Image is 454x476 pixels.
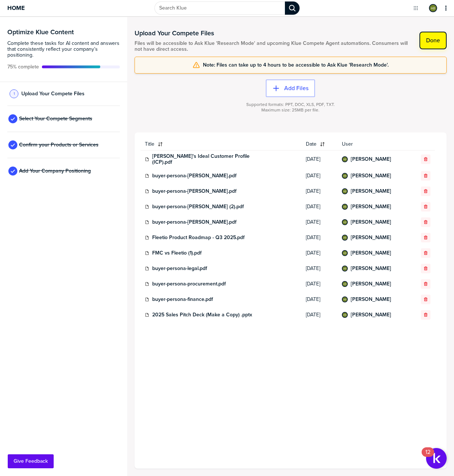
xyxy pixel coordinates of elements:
span: Title [145,141,154,147]
button: Open Drop [412,4,419,12]
img: 9df4d00a4441b22e805814744248e270-sml.png [343,251,347,255]
span: User [342,141,407,147]
label: Add Files [284,85,308,92]
div: Andrew Bartholomew [342,173,348,179]
h3: Optimize Klue Content [7,29,120,35]
div: Andrew Bartholomew [342,266,348,271]
a: [PERSON_NAME] [351,296,391,302]
div: Andrew Bartholomew [342,204,348,210]
div: Andrew Bartholomew [342,312,348,318]
button: Give Feedback [8,454,54,468]
span: Files will be accessible to Ask Klue 'Research Mode' and upcoming Klue Compete Agent automations.... [135,40,412,52]
label: Done [426,37,440,44]
span: [DATE] [306,250,333,256]
a: [PERSON_NAME] [351,312,391,318]
div: Andrew Bartholomew [342,188,348,194]
img: 9df4d00a4441b22e805814744248e270-sml.png [343,220,347,224]
a: [PERSON_NAME] [351,235,391,241]
a: Edit Profile [428,3,438,13]
a: buyer-persona-finance.pdf [152,296,213,302]
a: FMC vs Fleetio (1).pdf [152,250,201,256]
img: 9df4d00a4441b22e805814744248e270-sml.png [343,282,347,286]
a: [PERSON_NAME]'s Ideal Customer Profile (ICP).pdf [152,153,262,165]
div: Andrew Bartholomew [342,281,348,287]
a: [PERSON_NAME] [351,219,391,225]
input: Search Klue [154,1,285,15]
span: [DATE] [306,281,333,287]
span: [DATE] [306,312,333,318]
a: 2025 Sales Pitch Deck (Make a Copy) .pptx [152,312,252,318]
a: buyer-persona-[PERSON_NAME].pdf [152,173,236,179]
a: [PERSON_NAME] [351,156,391,162]
a: buyer-persona-[PERSON_NAME].pdf [152,188,236,194]
img: 9df4d00a4441b22e805814744248e270-sml.png [343,297,347,302]
div: 12 [425,452,430,462]
span: Supported formats: PPT, DOC, XLS, PDF, TXT. [246,102,335,107]
a: [PERSON_NAME] [351,250,391,256]
a: buyer-persona-[PERSON_NAME].pdf [152,219,236,225]
a: Fleetio Product Roadmap - Q3 2025.pdf [152,235,244,241]
img: 9df4d00a4441b22e805814744248e270-sml.png [343,174,347,178]
img: 9df4d00a4441b22e805814744248e270-sml.png [343,235,347,240]
div: Andrew Bartholomew [429,4,437,12]
a: buyer-persona-[PERSON_NAME] (2).pdf [152,204,244,210]
img: 9df4d00a4441b22e805814744248e270-sml.png [343,266,347,271]
span: Confirm your Products or Services [19,142,99,148]
button: Open Resource Center, 12 new notifications [426,448,447,469]
span: [DATE] [306,296,333,302]
span: Add Your Company Positioning [19,168,91,174]
img: 9df4d00a4441b22e805814744248e270-sml.png [343,313,347,317]
img: 9df4d00a4441b22e805814744248e270-sml.png [343,157,347,161]
div: Andrew Bartholomew [342,250,348,256]
h1: Upload Your Compete Files [135,29,412,38]
span: Active [7,64,39,70]
div: Andrew Bartholomew [342,156,348,162]
span: [DATE] [306,266,333,271]
span: Home [7,5,25,11]
a: [PERSON_NAME] [351,266,391,271]
div: Search Klue [285,1,300,15]
a: [PERSON_NAME] [351,188,391,194]
a: buyer-persona-procurement.pdf [152,281,226,287]
a: buyer-persona-legal.pdf [152,266,207,271]
span: [DATE] [306,219,333,225]
div: Andrew Bartholomew [342,235,348,241]
a: [PERSON_NAME] [351,204,391,210]
span: Select Your Compete Segments [19,116,92,122]
span: [DATE] [306,156,333,162]
span: Complete these tasks for AI content and answers that consistently reflect your company’s position... [7,40,120,58]
a: [PERSON_NAME] [351,281,391,287]
a: [PERSON_NAME] [351,173,391,179]
img: 9df4d00a4441b22e805814744248e270-sml.png [343,205,347,209]
span: [DATE] [306,204,333,210]
span: 1 [14,91,15,96]
span: Date [306,141,317,147]
img: 9df4d00a4441b22e805814744248e270-sml.png [430,5,436,11]
img: 9df4d00a4441b22e805814744248e270-sml.png [343,189,347,193]
span: [DATE] [306,173,333,179]
span: [DATE] [306,235,333,241]
span: Upload Your Compete Files [21,91,85,97]
div: Andrew Bartholomew [342,296,348,302]
div: Andrew Bartholomew [342,219,348,225]
span: Note: Files can take up to 4 hours to be accessible to Ask Klue 'Research Mode'. [203,62,389,68]
span: [DATE] [306,188,333,194]
span: Maximum size: 25MB per file. [261,107,319,113]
